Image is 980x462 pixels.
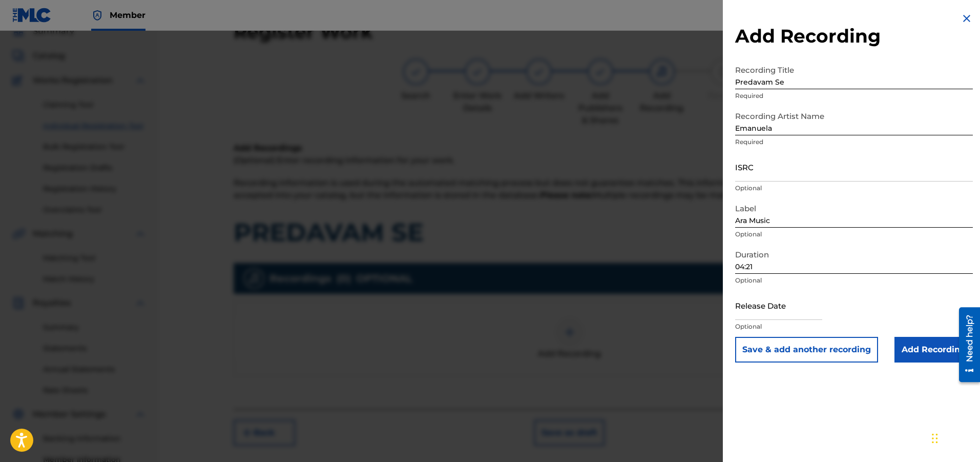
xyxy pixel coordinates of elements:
iframe: Resource Center [951,303,980,386]
span: Member [110,9,145,21]
input: Add Recording [894,337,973,363]
p: Optional [735,276,973,285]
img: MLC Logo [12,8,52,23]
img: Top Rightsholder [91,9,103,22]
button: Save & add another recording [735,337,878,363]
div: Джаджи за чат [929,413,980,462]
p: Required [735,137,973,147]
p: Optional [735,230,973,239]
div: Плъзни [932,423,938,454]
h2: Add Recording [735,25,973,48]
p: Optional [735,322,973,331]
p: Required [735,91,973,101]
p: Optional [735,184,973,193]
iframe: Chat Widget [929,413,980,462]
